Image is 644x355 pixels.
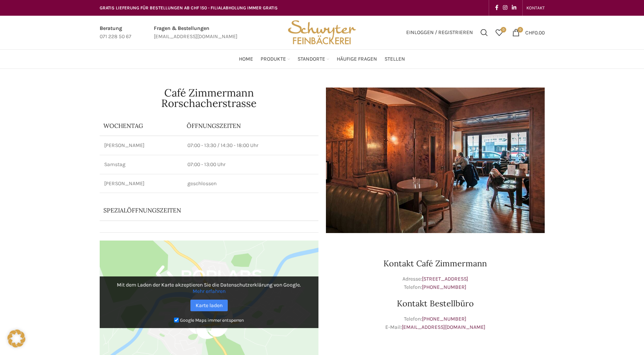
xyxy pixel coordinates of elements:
a: Häufige Fragen [337,52,377,67]
span: Einloggen / Registrieren [406,30,473,35]
span: Stellen [385,56,405,63]
p: 07:00 - 13:00 Uhr [187,161,314,168]
a: Facebook social link [493,3,501,13]
a: Produkte [261,52,290,67]
span: KONTAKT [526,5,545,10]
a: Infobox link [154,24,237,41]
span: Produkte [261,56,286,63]
p: [PERSON_NAME] [104,180,179,187]
p: ÖFFNUNGSZEITEN [187,122,314,130]
p: geschlossen [187,180,314,187]
a: Mehr erfahren [193,288,225,294]
p: 07:00 - 13:30 / 14:30 - 18:00 Uhr [187,142,314,149]
a: KONTAKT [526,0,545,15]
span: GRATIS LIEFERUNG FÜR BESTELLUNGEN AB CHF 150 - FILIALABHOLUNG IMMER GRATIS [100,5,278,10]
p: Spezialöffnungszeiten [103,206,294,214]
span: 0 [517,27,523,33]
p: Mit dem Laden der Karte akzeptieren Sie die Datenschutzerklärung von Google. [105,282,313,294]
span: 0 [501,27,506,33]
small: Google Maps immer entsperren [180,317,244,322]
div: Secondary navigation [523,0,548,15]
p: Telefon: E-Mail: [326,315,545,332]
a: Site logo [285,29,358,35]
span: Standorte [298,56,325,63]
span: Häufige Fragen [337,56,377,63]
a: Stellen [385,52,405,67]
a: 0 [492,25,507,40]
a: Infobox link [100,24,131,41]
a: Einloggen / Registrieren [402,25,477,40]
span: CHF [525,29,535,36]
div: Meine Wunschliste [492,25,507,40]
input: Google Maps immer entsperren [174,318,179,322]
a: Standorte [298,52,329,67]
p: [PERSON_NAME] [104,142,179,149]
p: Adresse: Telefon: [326,275,545,292]
a: [PHONE_NUMBER] [422,284,466,290]
p: Wochentag [103,122,180,130]
a: Suchen [477,25,492,40]
a: [EMAIL_ADDRESS][DOMAIN_NAME] [402,324,485,330]
bdi: 0.00 [525,29,545,36]
a: 0 CHF0.00 [508,25,548,40]
div: Main navigation [96,52,548,67]
a: Linkedin social link [510,3,519,13]
a: Instagram social link [501,3,510,13]
a: Home [239,52,253,67]
h1: Café Zimmermann Rorschacherstrasse [100,88,318,108]
h3: Kontakt Bestellbüro [326,299,545,307]
img: Bäckerei Schwyter [285,16,358,49]
p: Samstag [104,161,179,168]
span: Home [239,56,253,63]
a: [PHONE_NUMBER] [422,316,466,322]
a: Karte laden [190,300,228,311]
h3: Kontakt Café Zimmermann [326,259,545,267]
a: [STREET_ADDRESS] [422,276,468,282]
